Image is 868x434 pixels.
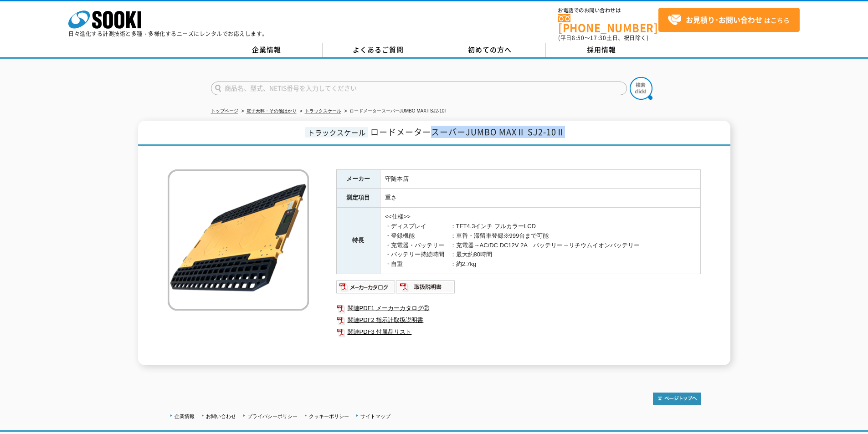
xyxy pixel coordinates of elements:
[434,43,546,57] a: 初めての方へ
[336,208,380,274] th: 特長
[653,393,701,405] img: トップページへ
[336,169,380,189] th: メーカー
[336,286,396,292] a: メーカーカタログ
[590,34,606,42] span: 17:30
[558,8,658,13] span: お電話でのお問い合わせは
[68,31,268,36] p: 日々進化する計測技術と多種・多様化するニーズにレンタルでお応えします。
[360,414,390,419] a: サイトマップ
[305,127,368,138] span: トラックスケール
[211,108,238,113] a: トップページ
[370,126,565,138] span: ロードメータースーパーJUMBO MAXⅡ SJ2-10Ⅱ
[630,77,652,100] img: btn_search.png
[380,208,700,274] td: <<仕様>> ・ディスプレイ ：TFT4.3インチ フルカラーLCD ・登録機能 ：車番・滞留車登録※999台まで可能 ・充電器・バッテリー ：充電器→AC/DC DC12V 2A バッテリー→...
[572,34,585,42] span: 8:50
[175,414,195,419] a: 企業情報
[206,414,236,419] a: お問い合わせ
[336,189,380,208] th: 測定項目
[380,189,700,208] td: 重さ
[336,280,396,294] img: メーカーカタログ
[546,43,657,57] a: 採用情報
[558,34,648,42] span: (平日 ～ 土日、祝日除く)
[211,43,323,57] a: 企業情報
[247,414,298,419] a: プライバシーポリシー
[336,302,701,314] a: 関連PDF1 メーカーカタログ②
[247,108,297,113] a: 電子天秤・その他はかり
[380,169,700,189] td: 守随本店
[686,14,762,25] strong: お見積り･お問い合わせ
[558,14,658,33] a: [PHONE_NUMBER]
[668,13,790,27] span: はこちら
[305,108,341,113] a: トラックスケール
[343,107,447,116] li: ロードメータースーパーJUMBO MAXⅡ SJ2-10Ⅱ
[336,314,701,326] a: 関連PDF2 指示計取扱説明書
[168,169,309,311] img: ロードメータースーパーJUMBO MAXⅡ SJ2-10Ⅱ
[336,326,701,338] a: 関連PDF3 付属品リスト
[211,82,627,95] input: 商品名、型式、NETIS番号を入力してください
[323,43,434,57] a: よくあるご質問
[309,414,349,419] a: クッキーポリシー
[658,8,800,32] a: お見積り･お問い合わせはこちら
[396,280,456,294] img: 取扱説明書
[468,45,512,55] span: 初めての方へ
[396,286,456,292] a: 取扱説明書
